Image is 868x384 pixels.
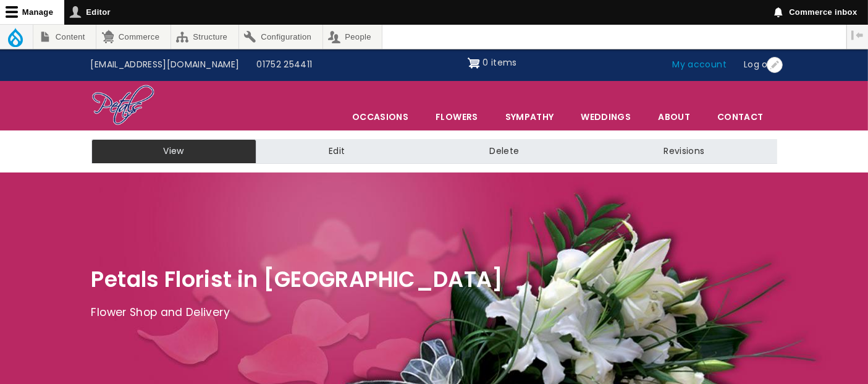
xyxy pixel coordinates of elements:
img: Shopping cart [468,53,480,73]
span: Petals Florist in [GEOGRAPHIC_DATA] [91,264,504,294]
a: 01752 254411 [248,53,321,77]
a: Commerce [96,25,170,49]
span: Occasions [339,104,421,130]
button: Vertical orientation [847,25,868,46]
a: Sympathy [492,104,567,130]
a: Delete [417,139,591,164]
button: Open User account menu configuration options [767,57,783,73]
a: People [323,25,382,49]
img: Home [91,84,155,127]
a: Content [33,25,96,49]
span: 0 items [482,56,516,69]
a: Revisions [591,139,777,164]
a: Structure [171,25,238,49]
a: [EMAIL_ADDRESS][DOMAIN_NAME] [82,53,248,77]
a: Log out [735,53,786,77]
a: Configuration [239,25,322,49]
a: My account [664,53,736,77]
a: View [91,139,256,164]
a: Contact [704,104,776,130]
span: Weddings [568,104,644,130]
a: About [645,104,703,130]
a: Shopping cart 0 items [468,53,517,73]
p: Flower Shop and Delivery [91,304,777,322]
a: Edit [256,139,417,164]
nav: Tabs [82,139,786,164]
a: Flowers [423,104,491,130]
